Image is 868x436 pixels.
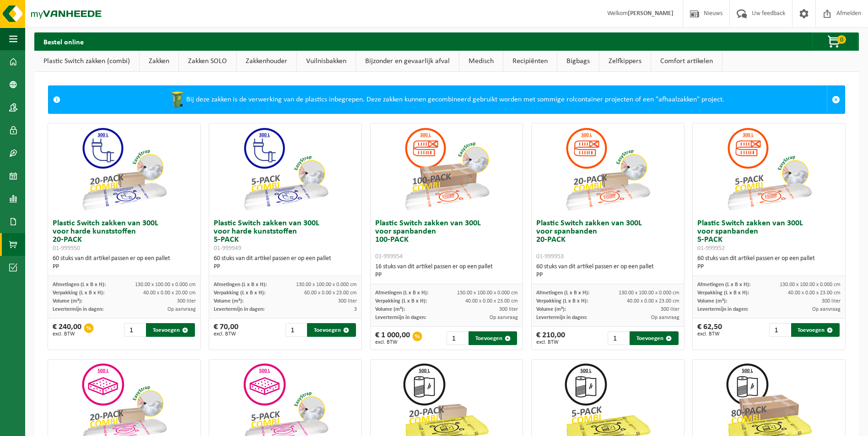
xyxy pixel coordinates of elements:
[557,51,599,72] a: Bigbags
[697,282,750,287] span: Afmetingen (L x B x H):
[34,32,93,50] h2: Bestel online
[53,323,81,337] div: € 240,00
[788,290,841,296] span: 40.00 x 0.00 x 23.00 cm
[338,298,357,304] span: 300 liter
[697,219,841,252] h3: Plastic Switch zakken van 300L voor spanbanden 5-PACK
[536,307,566,312] span: Volume (m³):
[375,331,410,345] div: € 1 000,00
[375,263,518,279] div: 16 stuks van dit artikel passen er op een pallet
[536,298,588,304] span: Verpakking (L x B x H):
[465,298,518,304] span: 40.00 x 0.00 x 23.00 cm
[375,298,427,304] span: Verpakking (L x B x H):
[135,282,196,287] span: 130.00 x 100.00 x 0.000 cm
[304,290,357,296] span: 60.00 x 0.00 x 23.00 cm
[356,51,459,72] a: Bijzonder en gevaarlijk afval
[375,253,403,260] span: 01-999954
[214,282,267,287] span: Afmetingen (L x B x H):
[608,331,629,345] input: 1
[536,253,564,260] span: 01-999953
[697,245,725,252] span: 01-999952
[697,298,727,304] span: Volume (m³):
[53,263,196,271] div: PP
[791,323,840,337] button: Toevoegen
[827,86,845,113] a: Sluit melding
[53,331,81,337] span: excl. BTW
[822,298,841,304] span: 300 liter
[780,282,841,287] span: 130.00 x 100.00 x 0.000 cm
[375,219,518,261] h3: Plastic Switch zakken van 300L voor spanbanden 100-PACK
[619,290,679,296] span: 130.00 x 100.00 x 0.000 cm
[723,123,815,215] img: 01-999952
[286,323,307,337] input: 1
[536,331,565,345] div: € 210,00
[53,298,82,304] span: Volume (m³):
[214,290,265,296] span: Verpakking (L x B x H):
[354,307,357,312] span: 3
[375,315,426,320] span: Levertermijn in dagen:
[124,323,145,337] input: 1
[630,331,678,345] button: Toevoegen
[237,51,297,72] a: Zakkenhouder
[536,263,679,279] div: 60 stuks van dit artikel passen er op een pallet
[661,307,679,312] span: 300 liter
[401,123,492,215] img: 01-999954
[562,123,653,215] img: 01-999953
[536,340,565,345] span: excl. BTW
[375,290,428,296] span: Afmetingen (L x B x H):
[214,331,238,337] span: excl. BTW
[53,255,196,271] div: 60 stuks van dit artikel passen er op een pallet
[599,51,651,72] a: Zelfkippers
[459,51,503,72] a: Medisch
[53,219,196,252] h3: Plastic Switch zakken van 300L voor harde kunststoffen 20-PACK
[769,323,790,337] input: 1
[628,10,674,17] strong: [PERSON_NAME]
[214,307,264,312] span: Levertermijn in dagen:
[143,290,196,296] span: 40.00 x 0.00 x 20.00 cm
[297,51,356,72] a: Vuilnisbakken
[490,315,518,320] span: Op aanvraag
[536,315,587,320] span: Levertermijn in dagen:
[651,51,722,72] a: Comfort artikelen
[375,340,410,345] span: excl. BTW
[812,307,841,312] span: Op aanvraag
[697,255,841,271] div: 60 stuks van dit artikel passen er op een pallet
[375,271,518,279] div: PP
[375,307,405,312] span: Volume (m³):
[447,331,468,345] input: 1
[837,35,846,44] span: 0
[214,255,357,271] div: 60 stuks van dit artikel passen er op een pallet
[240,123,331,215] img: 01-999949
[536,271,679,279] div: PP
[697,323,722,337] div: € 62,50
[536,219,679,261] h3: Plastic Switch zakken van 300L voor spanbanden 20-PACK
[214,263,357,271] div: PP
[53,245,80,252] span: 01-999950
[296,282,357,287] span: 130.00 x 100.00 x 0.000 cm
[697,331,722,337] span: excl. BTW
[651,315,679,320] span: Op aanvraag
[307,323,356,337] button: Toevoegen
[34,51,139,72] a: Plastic Switch zakken (combi)
[78,123,170,215] img: 01-999950
[536,290,589,296] span: Afmetingen (L x B x H):
[53,290,104,296] span: Verpakking (L x B x H):
[697,290,749,296] span: Verpakking (L x B x H):
[214,245,241,252] span: 01-999949
[214,323,238,337] div: € 70,00
[697,263,841,271] div: PP
[214,219,357,252] h3: Plastic Switch zakken van 300L voor harde kunststoffen 5-PACK
[812,32,858,51] button: 0
[214,298,243,304] span: Volume (m³):
[457,290,518,296] span: 130.00 x 100.00 x 0.000 cm
[146,323,194,337] button: Toevoegen
[503,51,557,72] a: Recipiënten
[627,298,679,304] span: 40.00 x 0.00 x 23.00 cm
[179,51,236,72] a: Zakken SOLO
[53,282,106,287] span: Afmetingen (L x B x H):
[499,307,518,312] span: 300 liter
[167,307,196,312] span: Op aanvraag
[168,90,186,109] img: WB-0240-HPE-GN-50.png
[140,51,178,72] a: Zakken
[697,307,748,312] span: Levertermijn in dagen:
[177,298,196,304] span: 300 liter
